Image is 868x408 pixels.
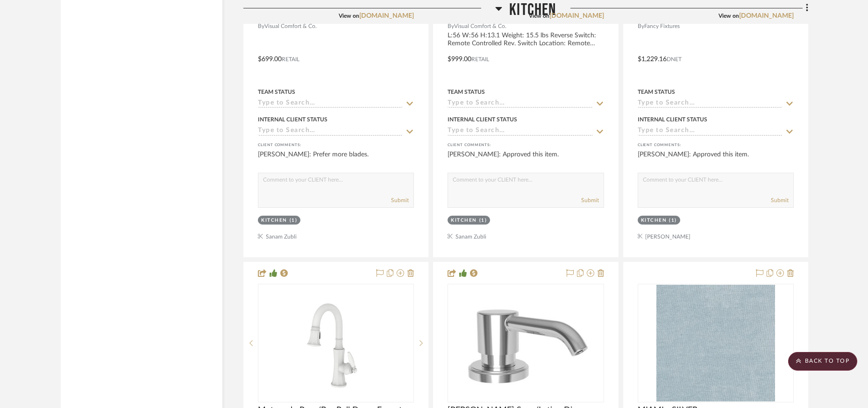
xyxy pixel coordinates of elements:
[264,22,317,31] span: Visual Comfort & Co.
[454,22,506,31] span: Visual Comfort & Co.
[258,99,403,108] input: Type to Search…
[294,285,378,401] img: Metropole Prep/Bar Pull Down Faucet (Satin Bronze)
[788,352,857,371] scroll-to-top-button: BACK TO TOP
[391,196,409,204] button: Submit
[549,13,604,19] a: [DOMAIN_NAME]
[638,150,794,169] div: [PERSON_NAME]: Approved this item.
[359,13,414,19] a: [DOMAIN_NAME]
[638,22,644,31] span: By
[451,217,477,224] div: Kitchen
[638,99,783,108] input: Type to Search…
[638,88,675,96] div: Team Status
[644,22,680,31] span: Fancy Fixtures
[261,217,287,224] div: Kitchen
[638,115,707,124] div: Internal Client Status
[638,127,783,136] input: Type to Search…
[448,284,603,402] div: 0
[479,217,487,224] div: (1)
[339,13,359,19] span: View on
[258,115,327,124] div: Internal Client Status
[448,22,454,31] span: By
[448,150,604,169] div: [PERSON_NAME]: Approved this item.
[455,285,597,401] img: Muncy Soap/Lotion Dispenser 3180-5721 (Satin Bronze)
[641,217,667,224] div: Kitchen
[581,196,599,204] button: Submit
[258,22,264,31] span: By
[258,284,413,402] div: 0
[258,150,414,169] div: [PERSON_NAME]: Prefer more blades.
[290,217,298,224] div: (1)
[258,127,403,136] input: Type to Search…
[448,99,592,108] input: Type to Search…
[656,285,775,401] img: MIAMI - SILVER
[448,127,592,136] input: Type to Search…
[258,88,295,96] div: Team Status
[448,88,485,96] div: Team Status
[739,13,794,19] a: [DOMAIN_NAME]
[719,13,739,19] span: View on
[529,13,549,19] span: View on
[669,217,677,224] div: (1)
[448,115,517,124] div: Internal Client Status
[771,196,789,204] button: Submit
